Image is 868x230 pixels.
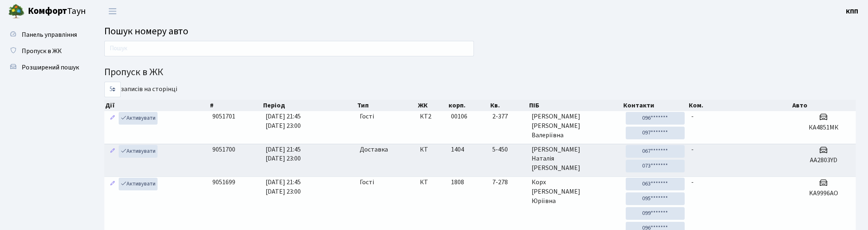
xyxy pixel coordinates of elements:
[846,7,858,16] a: КПП
[791,100,856,111] th: Авто
[688,100,791,111] th: Ком.
[22,47,62,56] span: Пропуск в ЖК
[360,145,388,154] span: Доставка
[417,100,448,111] th: ЖК
[212,178,235,187] span: 9051699
[8,3,25,20] img: logo.png
[420,112,444,121] span: КТ2
[360,112,374,121] span: Гості
[28,4,86,18] span: Таун
[4,59,86,76] a: Розширений пошук
[451,112,467,121] span: 00106
[22,30,77,39] span: Панель управління
[691,112,694,121] span: -
[794,190,852,197] h5: KA9996AO
[266,145,301,163] span: [DATE] 21:45 [DATE] 23:00
[794,124,852,132] h5: КА4851МК
[528,100,622,111] th: ПІБ
[119,178,158,190] a: Активувати
[28,4,67,18] b: Комфорт
[108,112,117,125] a: Редагувати
[492,112,525,121] span: 2-377
[451,145,464,154] span: 1404
[532,145,619,173] span: [PERSON_NAME] Наталія [PERSON_NAME]
[356,100,417,111] th: Тип
[108,178,117,190] a: Редагувати
[622,100,688,111] th: Контакти
[794,156,852,164] h5: AA2803YD
[119,112,158,125] a: Активувати
[102,4,123,18] button: Переключити навігацію
[691,178,694,187] span: -
[420,178,444,187] span: КТ
[212,145,235,154] span: 9051700
[108,145,117,158] a: Редагувати
[266,112,301,130] span: [DATE] 21:45 [DATE] 23:00
[104,67,856,78] h4: Пропуск в ЖК
[209,100,262,111] th: #
[489,100,529,111] th: Кв.
[448,100,489,111] th: корп.
[262,100,356,111] th: Період
[266,178,301,196] span: [DATE] 21:45 [DATE] 23:00
[22,63,79,72] span: Розширений пошук
[104,82,121,97] select: записів на сторінці
[104,24,188,38] span: Пошук номеру авто
[104,41,474,56] input: Пошук
[420,145,444,154] span: КТ
[212,112,235,121] span: 9051701
[360,178,374,187] span: Гості
[104,100,209,111] th: Дії
[4,43,86,59] a: Пропуск в ЖК
[691,145,694,154] span: -
[119,145,158,158] a: Активувати
[532,178,619,206] span: Корх [PERSON_NAME] Юріївна
[492,178,525,187] span: 7-278
[104,82,177,97] label: записів на сторінці
[451,178,464,187] span: 1808
[4,27,86,43] a: Панель управління
[492,145,525,154] span: 5-450
[532,112,619,140] span: [PERSON_NAME] [PERSON_NAME] Валеріївна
